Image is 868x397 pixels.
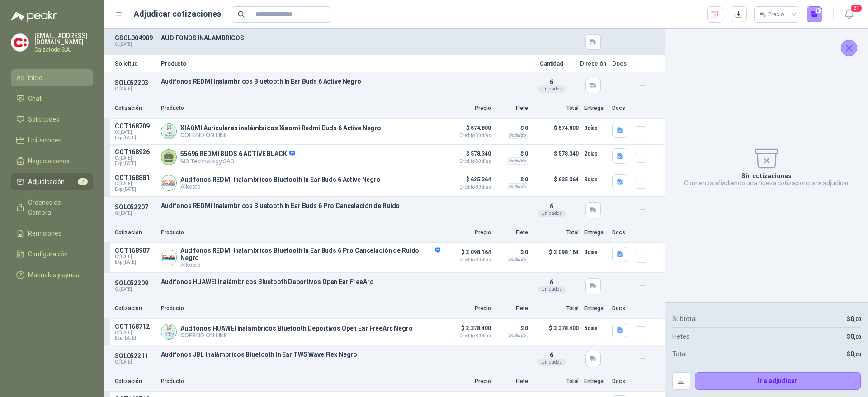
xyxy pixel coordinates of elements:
[446,159,491,164] span: Crédito 30 días
[28,135,61,145] span: Licitaciones
[841,6,857,23] button: 21
[180,332,413,339] p: COFEIND ON LINE
[115,86,156,92] p: C: [DATE]
[11,266,93,284] a: Manuales y ayuda
[584,247,607,258] p: 3 días
[533,304,579,313] p: Total
[115,330,156,336] span: C: [DATE]
[11,69,93,86] a: Inicio
[134,8,221,20] h1: Adjudicar cotizaciones
[28,228,61,238] span: Remisiones
[11,11,57,22] img: Logo peakr
[612,104,630,113] p: Docs
[161,278,524,285] p: Audifonos HUAWEI Inalámbricos Bluetooth Deportivos Open Ear FreeArc
[28,177,65,187] span: Adjudicación
[684,180,849,187] p: Comienza añadiendo una nueva cotización para adjudicar
[115,359,156,365] p: C: [DATE]
[550,279,553,286] span: 6
[11,194,93,221] a: Órdenes de Compra
[854,334,861,340] span: ,00
[161,175,176,190] img: Company Logo
[496,123,528,133] p: $ 0
[446,185,491,189] span: Crédito 30 días
[115,123,156,130] p: COT168709
[584,377,607,386] p: Entrega
[533,247,579,268] p: $ 2.098.164
[584,148,607,159] p: 2 días
[446,247,491,262] p: $ 2.098.164
[115,211,156,216] p: C: [DATE]
[550,203,553,210] span: 6
[538,286,566,293] div: Unidades
[115,260,156,265] span: Exp: [DATE]
[115,304,156,313] p: Cotización
[695,372,861,390] button: Ir a adjudicar
[115,42,156,47] p: C: [DATE]
[584,123,607,133] p: 3 días
[446,123,491,138] p: $ 574.800
[115,323,156,330] p: COT168712
[11,173,93,190] a: Adjudicación7
[28,249,68,259] span: Configuración
[847,331,861,341] p: $
[759,8,786,21] div: Precio
[180,132,381,138] p: COFEIND ON LINE
[161,78,524,85] p: Audifonos REDMI Inalambricos Bluetooth In Ear Buds 6 Active Negro
[612,304,630,313] p: Docs
[533,104,579,113] p: Total
[584,104,607,113] p: Entrega
[533,148,579,166] p: $ 578.340
[161,228,440,237] p: Producto
[584,304,607,313] p: Entrega
[612,377,630,386] p: Docs
[550,351,553,359] span: 6
[115,61,156,66] p: Solicitud
[115,254,156,260] span: C: [DATE]
[496,323,528,334] p: $ 0
[115,187,156,192] span: Exp: [DATE]
[672,331,689,341] p: Fletes
[11,111,93,128] a: Solicitudes
[115,247,156,254] p: COT168907
[672,314,697,324] p: Subtotal
[538,359,566,366] div: Unidades
[507,332,528,339] div: Incluido
[446,174,491,189] p: $ 635.364
[115,79,156,86] p: SOL052203
[533,123,579,141] p: $ 574.800
[28,198,85,217] span: Órdenes de Compra
[28,114,59,124] span: Solicitudes
[446,323,491,338] p: $ 2.378.400
[115,161,156,166] span: Exp: [DATE]
[115,287,156,292] p: C: [DATE]
[115,135,156,141] span: Exp: [DATE]
[161,104,440,113] p: Producto
[115,181,156,187] span: C: [DATE]
[533,377,579,386] p: Total
[550,78,553,85] span: 6
[28,156,70,166] span: Negociaciones
[11,225,93,242] a: Remisiones
[161,351,524,358] p: Audífonos JBL Inalámbricos Bluetooth In Ear TWS Wave Flex Negro
[11,246,93,263] a: Configuración
[507,132,528,139] div: Incluido
[28,94,42,104] span: Chat
[807,6,823,23] button: 0
[115,104,156,113] p: Cotización
[533,323,579,341] p: $ 2.378.400
[161,202,524,209] p: Audifonos REDMI Inalambricos Bluetooth In Ear Buds 6 Pro Cancelación de Ruido
[850,4,863,13] span: 21
[496,174,528,185] p: $ 0
[11,132,93,149] a: Licitaciones
[11,34,28,51] img: Company Logo
[496,104,528,113] p: Flete
[161,250,176,265] img: Company Logo
[180,183,381,190] p: Alkosto
[854,317,861,322] span: ,00
[446,304,491,313] p: Precio
[446,258,491,262] span: Crédito 30 días
[115,130,156,135] span: C: [DATE]
[538,85,566,93] div: Unidades
[180,325,413,332] p: Audifonos HUAWEI Inalámbricos Bluetooth Deportivos Open Ear FreeArc Negro
[34,47,93,52] p: Calzatodo S.A.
